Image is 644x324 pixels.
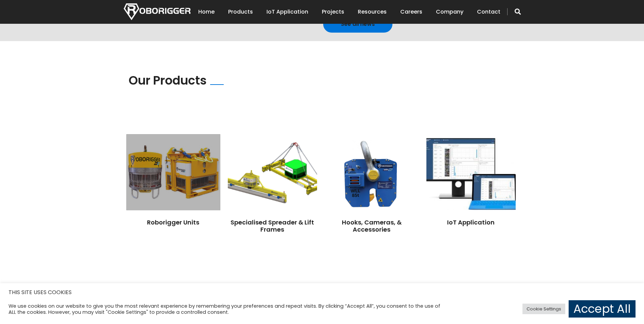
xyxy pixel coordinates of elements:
[8,288,636,297] h5: THIS SITE USES COOKIES
[198,1,215,22] a: Home
[228,1,253,22] a: Products
[436,1,463,22] a: Company
[569,300,636,318] a: Accept All
[477,1,500,22] a: Contact
[322,1,344,22] a: Projects
[129,73,207,88] h2: Our Products
[147,218,199,227] a: Roborigger Units
[447,218,495,227] a: IoT Application
[124,3,190,20] img: Nortech
[231,218,314,234] a: Specialised Spreader & Lift Frames
[8,303,447,315] div: We use cookies on our website to give you the most relevant experience by remembering your prefer...
[358,1,387,22] a: Resources
[323,16,392,33] a: See all news
[400,1,422,22] a: Careers
[266,1,308,22] a: IoT Application
[522,304,565,314] a: Cookie Settings
[342,218,402,234] a: Hooks, Cameras, & Accessories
